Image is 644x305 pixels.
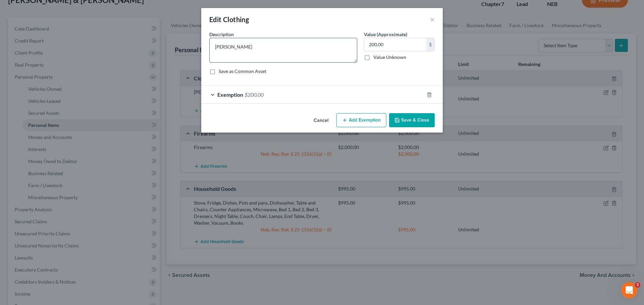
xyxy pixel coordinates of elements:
[219,68,266,75] label: Save as Common Asset
[430,15,435,23] button: ×
[373,54,406,61] label: Value Unknown
[364,31,407,38] label: Value (Approximate)
[308,114,334,127] button: Cancel
[209,31,234,37] span: Description
[635,282,640,288] span: 2
[245,91,264,98] span: $200.00
[621,282,637,298] iframe: Intercom live chat
[209,15,249,24] div: Edit Clothing
[364,38,426,51] input: 0.00
[336,113,386,127] button: Add Exemption
[217,91,243,98] span: Exemption
[426,38,434,51] div: $
[389,113,435,127] button: Save & Close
